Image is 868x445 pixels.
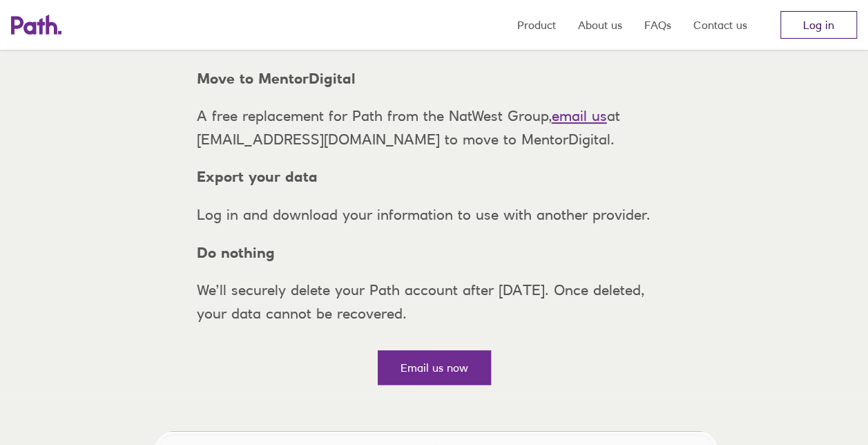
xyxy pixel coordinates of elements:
p: We’ll securely delete your Path account after [DATE]. Once deleted, your data cannot be recovered. [186,278,683,325]
a: Email us now [378,350,491,385]
strong: Do nothing [197,244,275,261]
p: A free replacement for Path from the NatWest Group, at [EMAIL_ADDRESS][DOMAIN_NAME] to move to Me... [186,104,683,151]
strong: Move to MentorDigital [197,70,356,87]
p: Log in and download your information to use with another provider. [186,203,683,227]
a: Log in [780,11,857,39]
a: email us [552,107,607,124]
strong: Export your data [197,168,318,185]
